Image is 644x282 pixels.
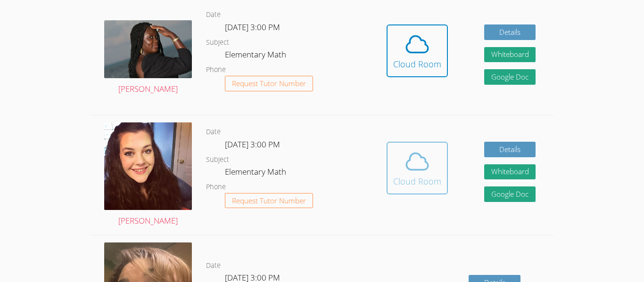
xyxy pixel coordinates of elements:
dt: Date [206,260,221,272]
button: Cloud Room [387,24,448,77]
span: [DATE] 3:00 PM [225,22,280,32]
dd: Elementary Math [225,165,288,181]
dt: Date [206,126,221,138]
button: Whiteboard [484,47,536,63]
a: [PERSON_NAME] [104,122,192,228]
button: Request Tutor Number [225,193,313,209]
img: avatar.png [104,20,192,79]
span: Request Tutor Number [232,80,306,87]
div: Cloud Room [393,57,441,71]
dt: Phone [206,181,226,193]
div: Cloud Room [393,175,441,188]
button: Whiteboard [484,164,536,180]
dt: Subject [206,37,229,48]
a: Details [484,142,536,157]
a: Details [484,24,536,40]
button: Request Tutor Number [225,76,313,91]
dt: Subject [206,154,229,166]
dt: Phone [206,64,226,76]
button: Cloud Room [387,142,448,194]
a: Google Doc [484,69,536,85]
img: avatar.png [104,122,192,210]
dd: Elementary Math [225,48,288,64]
a: [PERSON_NAME] [104,20,192,97]
span: Request Tutor Number [232,197,306,204]
dt: Date [206,9,221,21]
span: [DATE] 3:00 PM [225,139,280,150]
a: Google Doc [484,186,536,202]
